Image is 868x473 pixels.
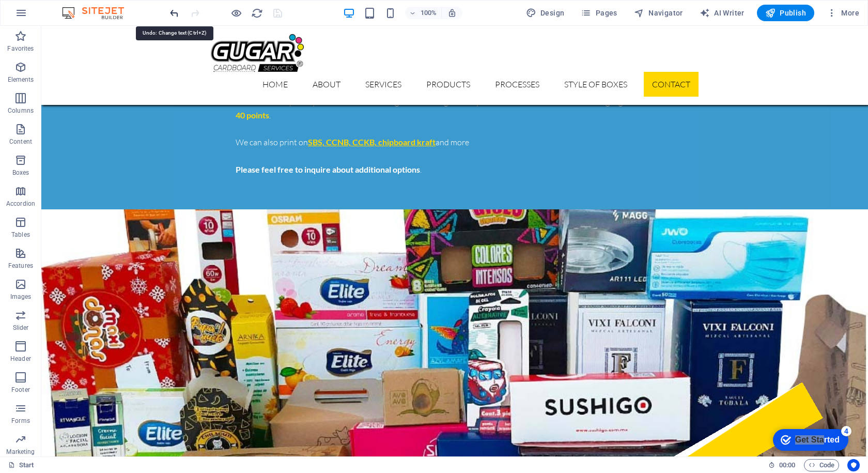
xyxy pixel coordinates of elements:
p: Marketing [6,448,35,456]
span: Navigator [634,8,683,18]
p: Content [9,138,32,146]
span: : [786,461,788,469]
i: On resize automatically adjust zoom level to fit chosen device. [447,8,457,18]
p: Boxes [12,169,29,177]
img: Editor Logo [59,7,137,19]
button: Code [804,459,839,471]
p: Accordion [6,200,35,208]
p: Columns [8,106,34,115]
span: AI Writer [700,8,745,18]
button: Design [522,5,569,21]
p: Images [10,293,32,301]
button: Usercentrics [847,459,860,471]
button: Navigator [630,5,687,21]
p: Slider [13,324,29,332]
a: Click to cancel selection. Double-click to open Pages [8,459,34,471]
div: Get Started [30,11,75,21]
p: Footer [11,386,30,394]
p: Forms [11,417,30,425]
h6: 100% [421,7,437,19]
p: Features [8,262,33,270]
p: Favorites [7,44,34,53]
button: AI Writer [695,5,749,21]
div: Design (Ctrl+Alt+Y) [522,5,569,21]
span: Code [809,459,834,471]
h6: Session time [768,459,796,471]
button: undo [168,7,180,19]
span: Design [526,8,565,18]
span: More [827,8,859,18]
p: Tables [11,231,30,239]
button: Publish [757,5,814,21]
span: Publish [765,8,806,18]
p: Elements [8,75,34,84]
div: Get Started 4 items remaining, 20% complete [8,5,84,27]
span: 00 00 [779,459,795,471]
p: Header [10,355,31,363]
button: 100% [405,7,442,19]
div: 4 [76,2,87,12]
button: Pages [577,5,621,21]
button: More [823,5,863,21]
button: reload [251,7,263,19]
span: Pages [581,8,617,18]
